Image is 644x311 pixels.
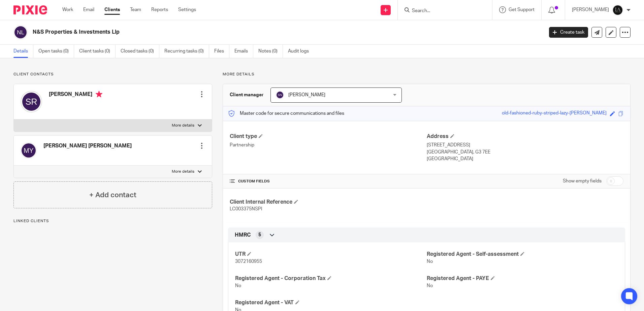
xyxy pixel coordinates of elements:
[13,72,212,77] p: Client contacts
[230,199,426,206] h4: Client Internal Reference
[130,6,141,13] a: Team
[38,45,74,58] a: Open tasks (0)
[235,275,426,282] h4: Registered Agent - Corporation Tax
[427,149,623,155] p: [GEOGRAPHIC_DATA], G3 7EE
[178,6,196,13] a: Settings
[228,110,344,117] p: Master code for secure communications and files
[230,179,426,184] h4: CUSTOM FIELDS
[427,155,623,162] p: [GEOGRAPHIC_DATA]
[572,6,609,13] p: [PERSON_NAME]
[230,92,264,98] h3: Client manager
[13,218,212,224] p: Linked clients
[427,133,623,140] h4: Address
[151,6,168,13] a: Reports
[235,299,426,306] h4: Registered Agent - VAT
[214,45,229,58] a: Files
[121,45,159,58] a: Closed tasks (0)
[164,45,209,58] a: Recurring tasks (0)
[13,5,47,14] img: Pixie
[563,178,602,184] label: Show empty fields
[79,45,116,58] a: Client tasks (0)
[288,45,314,58] a: Audit logs
[21,91,42,112] img: svg%3E
[230,133,426,140] h4: Client type
[427,283,433,288] span: No
[83,6,94,13] a: Email
[235,283,241,288] span: No
[62,6,73,13] a: Work
[258,232,261,238] span: 5
[230,142,426,148] p: Partnership
[13,25,28,39] img: svg%3E
[13,45,33,58] a: Details
[172,123,194,128] p: More details
[549,27,588,38] a: Create task
[104,6,120,13] a: Clients
[21,142,37,159] img: svg%3E
[427,275,618,282] h4: Registered Agent - PAYE
[288,93,325,97] span: [PERSON_NAME]
[43,142,132,149] h4: [PERSON_NAME] [PERSON_NAME]
[223,72,631,77] p: More details
[427,142,623,148] p: [STREET_ADDRESS]
[276,91,284,99] img: svg%3E
[427,259,433,264] span: No
[235,251,426,258] h4: UTR
[509,7,535,12] span: Get Support
[258,45,283,58] a: Notes (0)
[235,232,251,239] span: HMRC
[49,91,102,99] h4: [PERSON_NAME]
[427,251,618,258] h4: Registered Agent - Self-assessment
[411,8,472,14] input: Search
[230,207,262,211] span: LC003375NSPI
[89,190,136,200] h4: + Add contact
[33,29,438,36] h2: N&S Properties & Investments Llp
[234,45,253,58] a: Emails
[96,91,102,98] i: Primary
[235,259,262,264] span: 3072160955
[502,110,607,117] div: old-fashioned-ruby-striped-lazy-[PERSON_NAME]
[612,5,623,15] img: Lockhart+Amin+-+1024x1024+-+light+on+dark.jpg
[172,169,194,174] p: More details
